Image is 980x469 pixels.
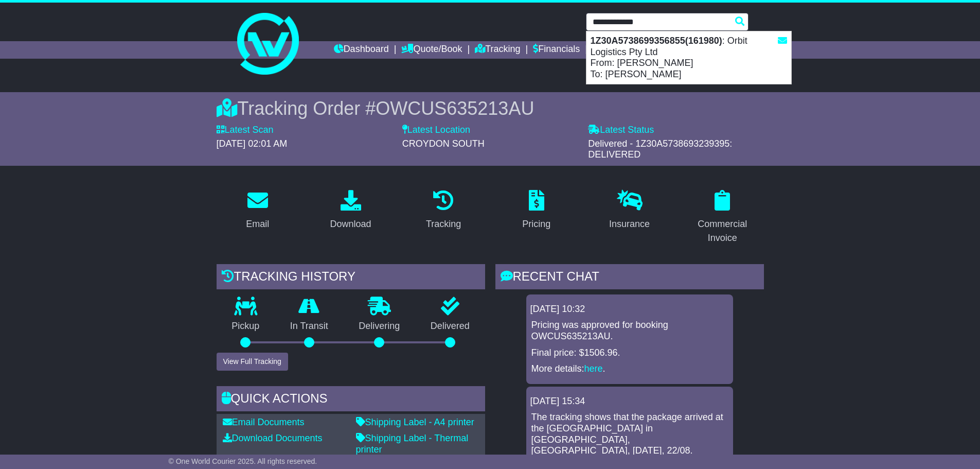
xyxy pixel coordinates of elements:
[344,321,416,332] p: Delivering
[402,125,470,136] label: Latest Location
[531,348,728,359] p: Final price: $1506.96.
[531,363,728,375] p: More details: .
[401,41,462,59] a: Quote/Book
[475,41,520,59] a: Tracking
[515,186,557,235] a: Pricing
[217,353,288,371] button: View Full Tracking
[688,217,757,245] div: Commercial Invoice
[426,217,461,231] div: Tracking
[334,41,389,59] a: Dashboard
[217,138,288,149] span: [DATE] 02:01 AM
[602,186,656,235] a: Insurance
[330,217,371,231] div: Download
[223,433,323,443] a: Download Documents
[223,417,305,427] a: Email Documents
[584,363,603,374] a: here
[415,321,485,332] p: Delivered
[681,186,764,249] a: Commercial Invoice
[533,41,580,59] a: Financials
[169,457,317,465] span: © One World Courier 2025. All rights reserved.
[323,186,378,235] a: Download
[217,97,764,119] div: Tracking Order #
[495,264,764,292] div: RECENT CHAT
[522,217,550,231] div: Pricing
[356,417,474,427] a: Shipping Label - A4 printer
[588,125,654,136] label: Latest Status
[586,31,791,84] div: : Orbit Logistics Pty Ltd From: [PERSON_NAME] To: [PERSON_NAME]
[419,186,468,235] a: Tracking
[588,138,732,160] span: Delivered - 1Z30A5738693239395: DELIVERED
[531,320,728,342] p: Pricing was approved for booking OWCUS635213AU.
[530,396,729,407] div: [DATE] 15:34
[217,125,274,136] label: Latest Scan
[356,433,469,455] a: Shipping Label - Thermal printer
[376,98,534,119] span: OWCUS635213AU
[402,138,485,149] span: CROYDON SOUTH
[217,264,485,292] div: Tracking history
[591,36,722,46] strong: 1Z30A5738699356855(161980)
[609,217,650,231] div: Insurance
[239,186,276,235] a: Email
[530,304,729,315] div: [DATE] 10:32
[246,217,269,231] div: Email
[217,386,485,414] div: Quick Actions
[275,321,344,332] p: In Transit
[217,321,275,332] p: Pickup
